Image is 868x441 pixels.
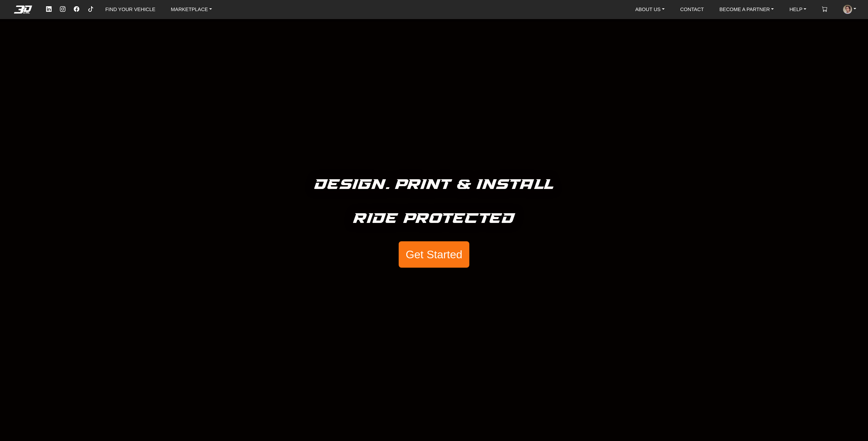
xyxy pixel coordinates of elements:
h5: Ride Protected [353,207,515,230]
a: HELP [787,3,809,15]
a: MARKETPLACE [168,3,215,15]
a: BECOME A PARTNER [717,3,777,15]
button: Get Started [399,241,469,268]
a: CONTACT [677,3,707,15]
a: ABOUT US [632,3,667,15]
h5: Design. Print & Install [315,173,554,196]
a: FIND YOUR VEHICLE [103,3,158,15]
